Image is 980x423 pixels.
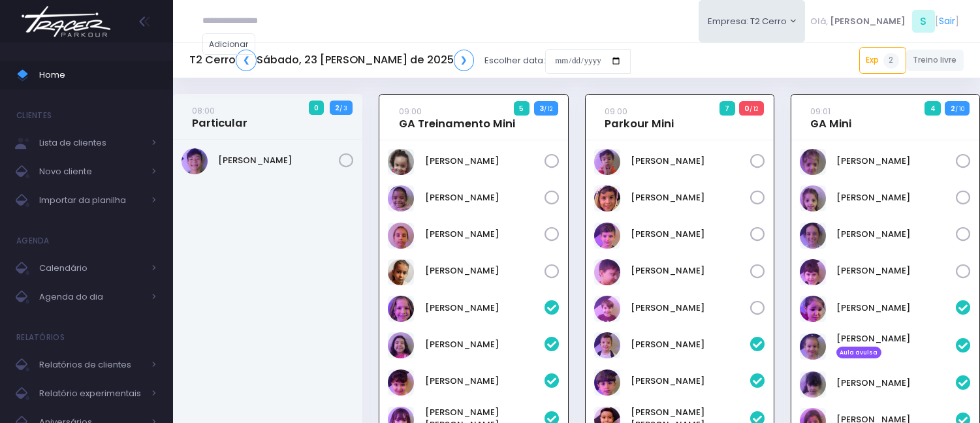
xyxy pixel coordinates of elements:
a: [PERSON_NAME] [631,228,750,241]
div: Escolher data: [189,46,631,76]
h4: Clientes [16,102,52,129]
a: ❯ [454,50,475,71]
span: 0 [309,101,324,115]
img: Giovanna Silveira Barp [388,332,414,358]
h4: Agenda [16,228,50,254]
strong: 3 [539,103,544,114]
small: 08:00 [192,104,215,117]
a: [PERSON_NAME] [836,155,956,168]
span: [PERSON_NAME] [830,15,906,28]
a: Sair [939,14,955,28]
img: Gabriel Afonso Frisch [594,332,620,358]
img: Antonella sousa bertanha [388,149,414,175]
a: [PERSON_NAME] [631,338,750,351]
a: Adicionar [202,33,256,55]
span: Home [39,67,157,84]
span: Calendário [39,260,144,277]
div: [ ] [805,7,964,36]
img: Lucas Vidal [594,259,620,285]
a: Exp2 [859,47,906,73]
a: [PERSON_NAME] [631,302,750,315]
img: Albert Hong [182,148,208,174]
a: Treino livre [906,50,964,71]
a: 09:01GA Mini [810,104,851,131]
span: S [912,10,935,33]
img: Beatriz Gelber de Azevedo [800,296,826,322]
strong: 0 [744,103,750,114]
span: Novo cliente [39,163,144,180]
a: [PERSON_NAME] [631,375,750,388]
a: [PERSON_NAME] [836,228,956,241]
span: 5 [514,101,530,116]
span: Relatório experimentais [39,385,144,402]
img: Maya Chinellato [388,259,414,285]
small: / 12 [544,105,552,113]
img: Cecilia Machado [800,334,826,360]
a: [PERSON_NAME] [631,191,750,204]
img: Laura Oliveira Alves [388,223,414,249]
img: Laura Ximenes Zanini [800,259,826,285]
a: [PERSON_NAME] [425,155,545,168]
h4: Relatórios [16,324,65,351]
a: [PERSON_NAME] [836,377,956,390]
img: Beatriz Giometti [388,296,414,322]
img: Helena de Oliveira Mendonça [800,223,826,249]
img: Alice Bordini [800,149,826,175]
img: Helena Maciel dos Santos [388,185,414,211]
img: Isabela Sanseverino Curvo Candido Lima [800,371,826,398]
a: [PERSON_NAME] [425,191,545,204]
a: [PERSON_NAME] [425,338,545,351]
a: [PERSON_NAME] [631,155,750,168]
small: / 3 [340,104,347,112]
h5: T2 Cerro Sábado, 23 [PERSON_NAME] de 2025 [189,50,474,71]
span: 7 [719,101,735,116]
small: / 10 [955,105,964,113]
a: [PERSON_NAME] [425,264,545,277]
a: [PERSON_NAME] [218,154,339,167]
a: 09:00Parkour Mini [605,104,674,131]
a: [PERSON_NAME] Aula avulsa [836,332,956,358]
small: 09:00 [605,105,627,117]
span: Olá, [810,15,828,28]
img: Clara Bordini [800,185,826,211]
img: Isabela Araújo Girotto [388,369,414,396]
span: Importar da planilha [39,192,144,209]
img: Gustavo Braga Janeiro Antunes [594,369,620,396]
span: Lista de clientes [39,134,144,151]
span: 4 [925,101,941,116]
img: Pedro Peloso [594,296,620,322]
small: 09:00 [399,105,422,117]
a: [PERSON_NAME] [425,375,545,388]
small: 09:01 [810,105,830,117]
span: Agenda do dia [39,289,144,305]
strong: 2 [335,102,340,113]
small: / 12 [750,105,758,113]
a: [PERSON_NAME] [425,228,545,241]
a: [PERSON_NAME] [836,191,956,204]
a: [PERSON_NAME] [631,264,750,277]
strong: 2 [951,103,955,114]
a: 09:00GA Treinamento Mini [399,104,515,131]
img: Bento Oliveira da Costa [594,185,620,211]
a: 08:00Particular [192,104,247,130]
a: [PERSON_NAME] [836,264,956,277]
span: Relatórios de clientes [39,356,144,373]
a: [PERSON_NAME] [836,302,956,315]
span: Aula avulsa [836,347,881,358]
span: 2 [883,53,899,69]
img: Henrique Aviles [594,223,620,249]
a: [PERSON_NAME] [425,302,545,315]
img: Benjamin Franco [594,149,620,175]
